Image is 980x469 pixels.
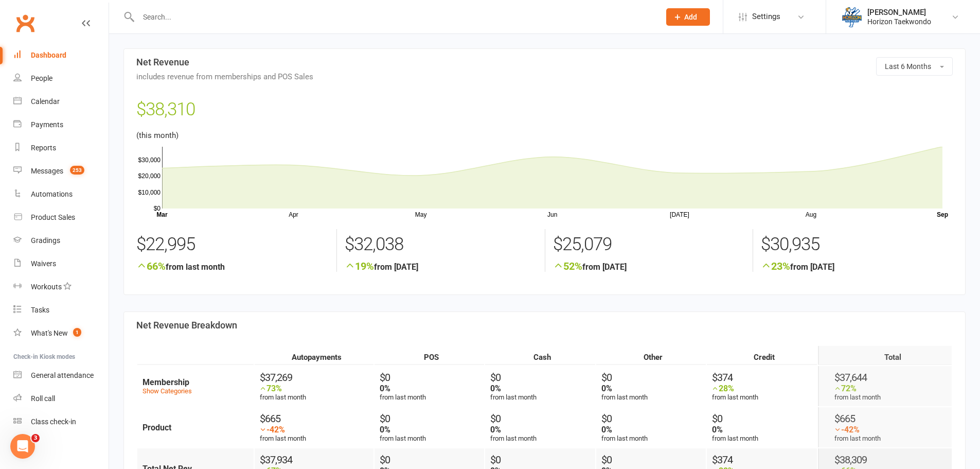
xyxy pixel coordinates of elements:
div: from last month [260,425,373,442]
button: Add [666,8,710,26]
div: Tasks [31,306,49,314]
div: $38,310 [136,95,953,129]
h3: Net Revenue Breakdown [136,320,953,331]
td: from last month [485,407,595,447]
div: $0 [380,412,484,425]
strong: Product [142,423,171,432]
span: 1 [73,328,81,337]
div: Dashboard [31,51,66,59]
div: $30,935 [761,229,953,260]
td: from last month [707,407,816,447]
strong: 73% [266,384,282,393]
th: Total [818,346,952,365]
div: $0 [490,371,595,384]
strong: Membership [142,377,189,387]
div: $0 [712,412,816,425]
td: from last month [485,366,595,406]
a: Product Sales [13,206,109,229]
td: from last month [818,407,952,447]
img: thumb_image1625461565.png [842,7,862,27]
div: $0 [490,454,595,466]
h3: Net Revenue [136,57,953,81]
strong: 0% [380,425,390,435]
div: $0 [601,412,706,425]
div: $37,934 [260,454,373,466]
iframe: Intercom live chat [10,434,35,459]
strong: 0% [490,384,501,393]
strong: 28% [719,384,734,393]
div: Payments [31,120,63,129]
td: from last month [818,366,952,406]
strong: 0% [601,384,612,393]
strong: from last month [136,260,329,272]
a: Payments [13,113,109,136]
a: Clubworx [12,10,38,36]
span: Settings [752,5,780,28]
div: $32,038 [345,229,537,260]
div: $0 [490,412,595,425]
td: from last month [707,366,816,406]
div: Class check-in [31,418,76,426]
strong: 0% [490,425,501,435]
div: $0 [380,371,484,384]
span: 19% [345,260,374,272]
div: Workouts [31,283,62,291]
div: Calendar [31,97,60,106]
th: Credit [707,346,816,365]
strong: from [DATE] [553,260,745,272]
span: 253 [70,166,84,175]
div: $37,269 [260,371,373,384]
th: Other [596,346,706,365]
div: Gradings [31,236,60,245]
div: $22,995 [136,229,329,260]
strong: -42% [266,425,285,435]
span: 52% [553,260,582,272]
th: POS [375,346,484,365]
div: $0 [380,454,484,466]
strong: from [DATE] [761,260,953,272]
a: Messages 253 [13,160,109,183]
div: Messages [31,167,63,175]
div: Reports [31,144,56,152]
div: Horizon Taekwondo [867,17,931,26]
strong: 0% [380,384,390,393]
span: includes revenue from memberships and POS Sales [136,73,953,81]
a: Roll call [13,387,109,410]
a: General attendance kiosk mode [13,364,109,387]
a: Workouts [13,275,109,299]
a: Automations [13,183,109,206]
a: Tasks [13,299,109,322]
a: Dashboard [13,44,109,67]
td: from last month [596,407,706,447]
td: from last month [375,407,484,447]
strong: 0% [712,425,723,435]
div: Roll call [31,394,55,403]
div: $374 [712,371,816,384]
span: 23% [761,260,790,272]
a: What's New1 [13,322,109,345]
div: (this month) [136,95,953,219]
div: People [31,74,52,82]
div: [PERSON_NAME] [867,8,931,17]
a: Calendar [13,90,109,113]
th: Cash [485,346,595,365]
td: from last month [596,366,706,406]
strong: 0% [601,425,612,435]
a: Gradings [13,229,109,252]
div: General attendance [31,371,94,379]
strong: from [DATE] [345,260,537,272]
a: Class kiosk mode [13,410,109,433]
th: Autopayments [255,346,373,365]
div: $25,079 [553,229,745,260]
a: Waivers [13,252,109,275]
div: $374 [712,454,816,466]
div: Waivers [31,259,56,268]
div: $0 [601,371,706,384]
a: Show Categories [142,387,192,395]
div: Product Sales [31,213,75,221]
div: from last month [260,384,373,401]
div: Automations [31,190,73,198]
span: Add [684,13,697,21]
div: $0 [601,454,706,466]
a: Reports [13,136,109,160]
